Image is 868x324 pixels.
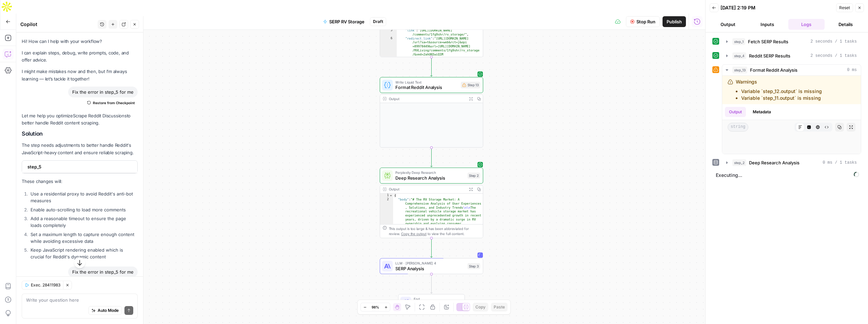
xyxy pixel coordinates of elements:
[380,168,483,238] div: Perplexity Deep ResearchDeep Research AnalysisStep 2Output{ "body":"# The RV Storage Market: A Co...
[73,113,127,118] span: Scrape Reddit Discussions
[725,107,746,117] button: Output
[722,50,861,61] button: 2 seconds / 1 tasks
[380,294,483,310] div: EndOutput
[389,96,465,101] div: Output
[22,112,138,126] p: Let me help you optimize to better handle Reddit content scraping.
[29,247,138,260] li: Keep JavaScript rendering enabled which is crucial for Reddit's dynamic content
[732,67,747,73] span: step_13
[380,77,483,148] div: Write Liquid TextFormat Reddit AnalysisStep 13Output
[475,304,486,310] span: Copy
[741,88,822,95] li: Variable `step_12.output` is missing
[22,49,138,64] p: I can explain steps, debug, write prompts, code, and offer advice.
[667,18,682,25] span: Publish
[431,57,433,76] g: Edge from step_4 to step_13
[380,193,393,198] div: 1
[68,267,138,277] div: Fix the error in step_5 for me
[68,87,138,97] div: Fix the error in step_5 for me
[827,19,864,30] button: Details
[788,19,825,30] button: Logs
[473,303,488,311] button: Copy
[468,172,480,179] div: Step 2
[389,193,393,198] span: Toggle code folding, rows 1 through 3
[380,28,397,37] div: 5
[389,187,465,192] div: Output
[22,281,63,290] button: Exec. 28411983
[836,3,853,12] button: Reset
[395,265,465,272] span: SERP Analysis
[31,282,60,288] span: Exec. 28411983
[839,5,850,11] span: Reset
[29,231,138,245] li: Set a maximum length to capture enough content while avoiding excessive data
[636,18,655,25] span: Stop Run
[395,79,458,85] span: Write Liquid Text
[732,52,746,59] span: step_4
[380,258,483,274] div: LLM · [PERSON_NAME] 4SERP AnalysisStep 3
[494,304,505,310] span: Paste
[749,52,790,59] span: Reddit SERP Results
[728,123,748,132] span: string
[468,263,480,269] div: Step 3
[750,67,797,73] span: Format Reddit Analysis
[27,163,131,170] span: step_5
[847,67,857,73] span: 0 ms
[88,306,122,315] button: Auto Mode
[722,36,861,47] button: 2 seconds / 1 tasks
[431,238,433,257] g: Edge from step_2 to step_3
[732,38,745,45] span: step_1
[414,296,459,302] span: End
[722,76,861,154] div: 0 ms
[22,178,138,185] p: These changes will:
[319,16,369,27] button: SERP RV Storage
[395,175,465,181] span: Deep Research Analysis
[749,159,800,166] span: Deep Research Analysis
[748,38,788,45] span: Fetch SERP Results
[736,78,822,101] div: Warnings
[722,157,861,168] button: 0 ms / 1 tasks
[395,170,465,175] span: Perplexity Deep Research
[98,307,119,314] span: Auto Mode
[84,99,138,107] button: Restore from Checkpoint
[722,65,861,75] button: 0 ms
[389,226,480,236] div: This output is too large & has been abbreviated for review. to view the full content.
[22,131,138,137] h2: Solution
[29,215,138,229] li: Add a reasonable timeout to ensure the page loads completely
[20,21,96,28] div: Copilot
[22,68,138,82] p: I might make mistakes now and then, but I’m always learning — let’s tackle it together!
[401,232,427,236] span: Copy the output
[22,38,138,45] p: Hi! How can I help with your workflow?
[395,260,465,266] span: LLM · [PERSON_NAME] 4
[749,19,786,30] button: Inputs
[431,148,433,167] g: Edge from step_13 to step_2
[810,53,857,59] span: 2 seconds / 1 tasks
[373,19,383,25] span: Draft
[22,142,138,156] p: The step needs adjustments to better handle Reddit's JavaScript-heavy content and ensure reliable...
[823,160,857,166] span: 0 ms / 1 tasks
[431,274,433,293] g: Edge from step_3 to end
[741,95,822,101] li: Variable `step_11.output` is missing
[749,107,775,117] button: Metadata
[714,170,861,181] span: Executing...
[372,304,379,310] span: 98%
[626,16,660,27] button: Stop Run
[710,19,746,30] button: Output
[29,190,138,204] li: Use a residential proxy to avoid Reddit's anti-bot measures
[29,206,138,213] li: Enable auto-scrolling to load more comments
[732,159,746,166] span: step_2
[380,37,397,61] div: 6
[329,18,364,25] span: SERP RV Storage
[810,39,857,45] span: 2 seconds / 1 tasks
[663,16,686,27] button: Publish
[93,100,135,106] span: Restore from Checkpoint
[395,84,458,91] span: Format Reddit Analysis
[461,82,480,89] div: Step 13
[491,303,508,311] button: Paste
